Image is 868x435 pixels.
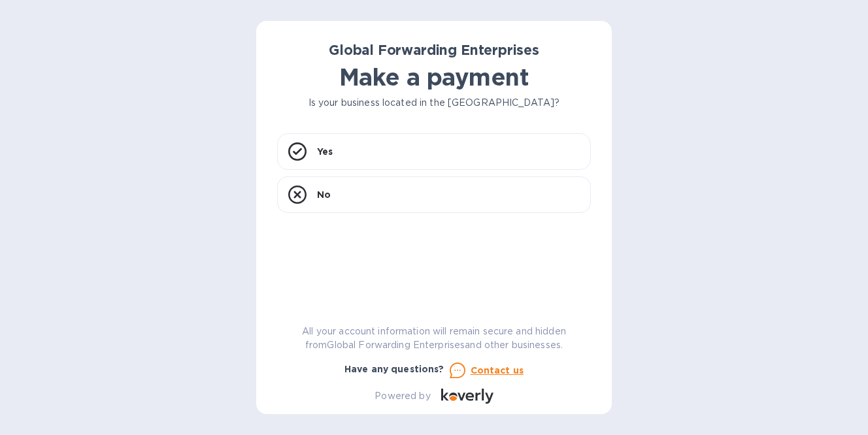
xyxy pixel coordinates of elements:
p: Is your business located in the [GEOGRAPHIC_DATA]? [277,96,591,110]
b: Global Forwarding Enterprises [329,42,539,58]
p: No [317,188,331,201]
h1: Make a payment [277,63,591,91]
p: Powered by [375,389,430,403]
b: Have any questions? [344,364,444,374]
p: All your account information will remain secure and hidden from Global Forwarding Enterprises and... [277,325,591,352]
u: Contact us [471,365,524,376]
p: Yes [317,145,333,158]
